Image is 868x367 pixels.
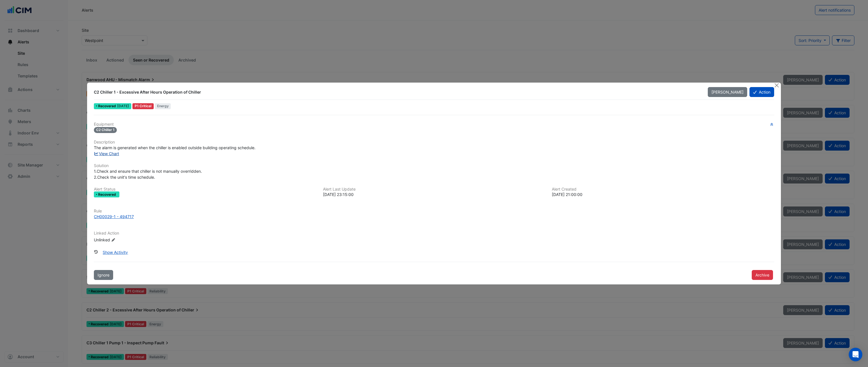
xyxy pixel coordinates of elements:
span: 1.Check and ensure that chiller is not manually overridden. 2.Check the unit's time schedule. [94,169,202,180]
button: Action [749,87,774,97]
div: P1 Critical [132,103,154,109]
h6: Equipment [94,122,774,127]
a: CH00029-1 - 494717 [94,214,774,220]
h6: Solution [94,163,774,168]
h6: Alert Last Update [323,187,545,192]
span: The alarm is generated when the chiller is enabled outside building operating schedule. [94,145,255,150]
div: [DATE] 23:15:00 [323,191,545,197]
h6: Description [94,140,774,145]
button: Ignore [94,270,113,280]
div: [DATE] 21:00:00 [552,191,774,197]
h6: Alert Status [94,187,316,192]
div: Open Intercom Messenger [849,348,862,361]
span: Recovered [98,193,117,196]
button: Archive [752,270,773,280]
span: Recovered [98,104,117,108]
h6: Alert Created [552,187,774,192]
span: Ignore [98,273,109,277]
span: [PERSON_NAME] [711,90,744,94]
a: View Chart [94,151,119,156]
div: Unlinked [94,237,162,243]
h6: Rule [94,209,774,214]
button: Close [774,83,780,88]
h6: Linked Action [94,231,774,236]
span: C2 Chiller 1 [94,127,117,133]
div: C2 Chiller 1 - Excessive After Hours Operation of Chiller [94,89,701,95]
span: Energy [155,103,171,109]
div: CH00029-1 - 494717 [94,214,134,220]
fa-icon: Edit Linked Action [111,238,115,242]
span: Tue 12-Aug-2025 23:15 IST [117,104,129,108]
button: Show Activity [99,247,132,257]
button: [PERSON_NAME] [708,87,747,97]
